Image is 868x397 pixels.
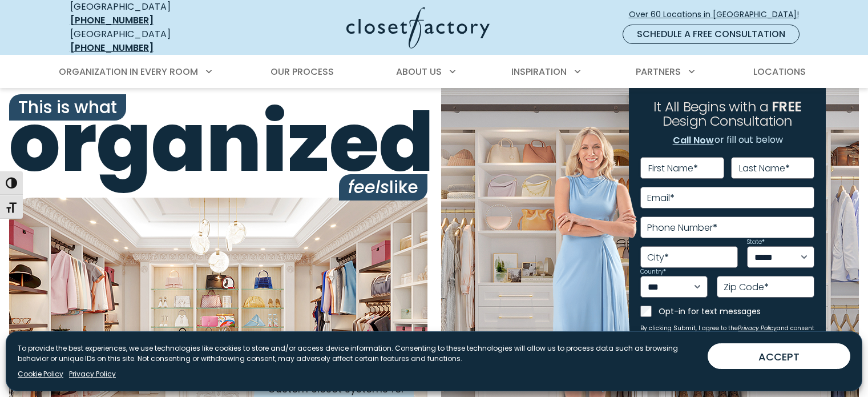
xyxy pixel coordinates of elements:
nav: Primary Menu [51,56,818,88]
button: ACCEPT [708,343,850,369]
span: like [339,174,427,200]
span: Inspiration [511,65,567,78]
span: Partners [636,65,681,78]
span: organized [9,102,427,183]
div: [GEOGRAPHIC_DATA] [70,27,236,55]
span: Locations [753,65,806,78]
span: Our Process [271,65,334,78]
span: Over 60 Locations in [GEOGRAPHIC_DATA]! [629,9,808,21]
span: About Us [396,65,442,78]
span: Organization in Every Room [59,65,198,78]
a: Over 60 Locations in [GEOGRAPHIC_DATA]! [628,5,809,25]
a: Schedule a Free Consultation [623,25,800,44]
a: Cookie Policy [18,369,63,379]
img: Closet Factory Logo [346,7,490,49]
a: [PHONE_NUMBER] [70,41,154,54]
i: feels [348,175,389,199]
p: To provide the best experiences, we use technologies like cookies to store and/or access device i... [18,343,699,364]
a: [PHONE_NUMBER] [70,14,154,27]
a: Privacy Policy [69,369,116,379]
